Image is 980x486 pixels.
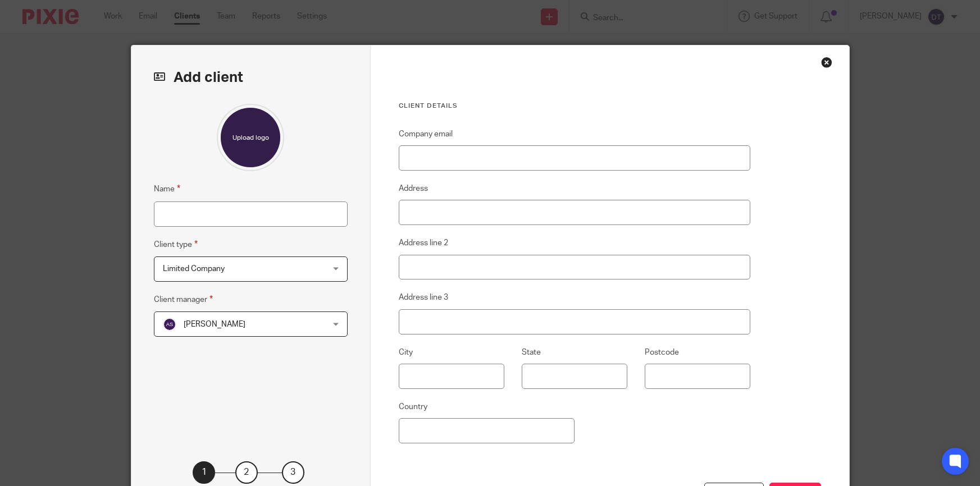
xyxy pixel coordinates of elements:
img: svg%3E [163,318,176,331]
div: Close this dialog window [821,57,832,68]
label: Client manager [154,293,213,306]
div: 2 [235,461,258,484]
h2: Add client [154,68,348,87]
h3: Client details [399,102,751,111]
label: State [522,347,541,358]
label: Client type [154,238,198,251]
span: Limited Company [163,265,225,273]
div: 3 [282,461,304,484]
label: Country [399,401,427,412]
span: [PERSON_NAME] [184,320,245,328]
label: Address [399,183,428,194]
label: Company email [399,129,453,140]
label: Address line 2 [399,237,448,249]
label: Address line 3 [399,292,448,303]
div: 1 [193,461,215,484]
label: City [399,347,413,358]
label: Name [154,182,180,195]
label: Postcode [645,347,679,358]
